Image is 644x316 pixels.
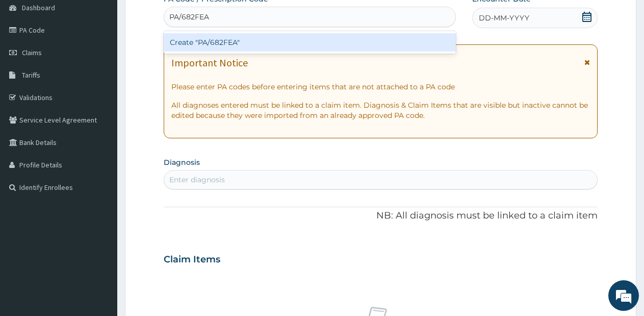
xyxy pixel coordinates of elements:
[59,93,141,197] span: We're online!
[171,82,590,92] p: Please enter PA codes before entering items that are not attached to a PA code
[167,5,192,30] div: Minimize live chat window
[479,13,529,23] span: DD-MM-YYYY
[171,57,248,68] h1: Important Notice
[164,254,220,265] h3: Claim Items
[169,175,225,185] div: Enter diagnosis
[19,51,41,77] img: d_794563401_company_1708531726252_794563401
[22,3,55,12] span: Dashboard
[164,157,200,167] label: Diagnosis
[22,48,42,57] span: Claims
[5,209,194,245] textarea: Type your message and hit 'Enter'
[164,209,598,223] p: NB: All diagnosis must be linked to a claim item
[22,70,40,80] span: Tariffs
[164,33,456,52] div: Create "PA/682FEA"
[53,57,171,70] div: Chat with us now
[171,100,590,120] p: All diagnoses entered must be linked to a claim item. Diagnosis & Claim Items that are visible bu...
